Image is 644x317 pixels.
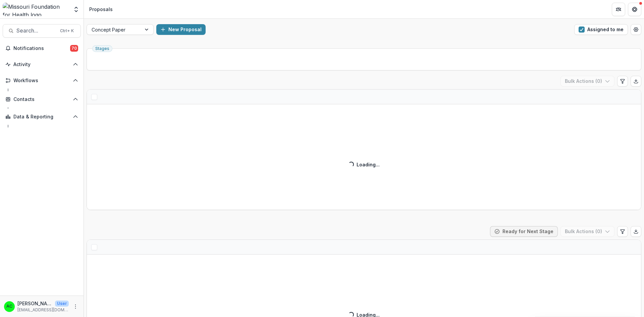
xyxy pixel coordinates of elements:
span: Activity [13,62,70,67]
button: Assigned to me [574,24,628,35]
p: User [55,301,69,307]
div: Ctrl + K [59,27,75,35]
p: [PERSON_NAME] [17,300,52,307]
span: Stages [95,46,109,51]
button: Open table manager [631,24,641,35]
span: Contacts [13,97,70,102]
button: Search... [3,24,81,38]
span: 70 [70,45,78,52]
nav: breadcrumb [87,4,115,14]
button: Get Help [628,3,641,16]
span: Search... [16,28,56,34]
button: Open entity switcher [71,3,81,16]
span: Workflows [13,78,70,84]
button: Notifications70 [3,43,81,54]
img: Missouri Foundation for Health logo [3,3,69,16]
button: Open Activity [3,59,81,70]
div: Alyssa Curran [6,304,12,309]
button: Open Workflows [3,75,81,86]
button: New Proposal [156,24,206,35]
span: Data & Reporting [13,114,70,120]
div: Proposals [89,6,113,13]
button: Open Data & Reporting [3,111,81,122]
button: Open Contacts [3,94,81,105]
span: Notifications [13,46,70,51]
button: Partners [612,3,625,16]
button: More [71,303,79,311]
p: [EMAIL_ADDRESS][DOMAIN_NAME] [17,307,69,313]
